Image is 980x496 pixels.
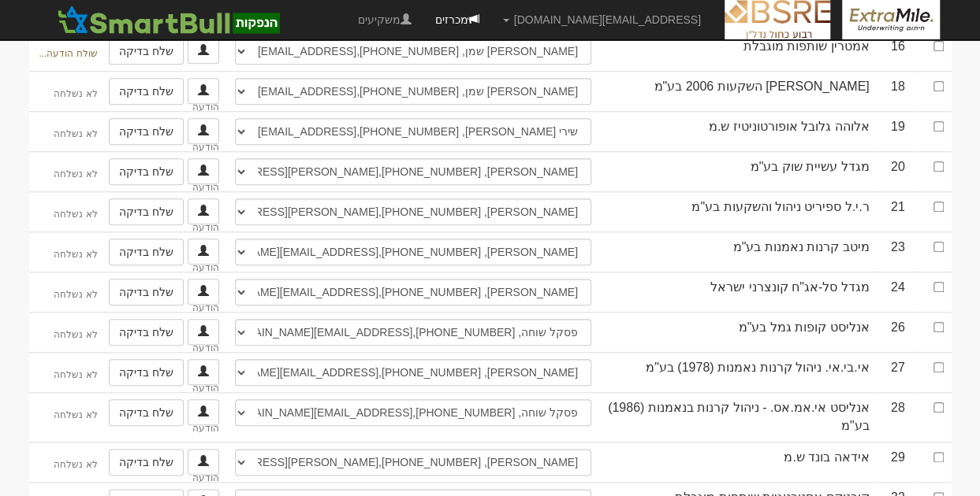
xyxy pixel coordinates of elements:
a: שלח בדיקה [109,359,184,386]
sub: לא נשלחה הודעה [54,329,218,353]
sub: שולח הודעה... [39,48,97,59]
td: 20 [878,151,913,191]
a: שלח בדיקה [109,198,184,225]
td: 16 [878,31,913,71]
td: 27 [878,352,913,392]
td: אמטרין שותפות מוגבלת [599,31,878,71]
img: SmartBull Logo [53,4,285,35]
a: שלח בדיקה [109,158,184,185]
sub: לא נשלחה הודעה [54,249,218,273]
a: שלח בדיקה [109,279,184,305]
a: שלח בדיקה [109,239,184,265]
td: מגדל סל-אג"ח קונצרני ישראל [599,272,878,312]
td: מיטב קרנות נאמנות בע"מ [599,231,878,272]
a: שלח בדיקה [109,78,184,105]
td: אידאה בונד ש.מ [599,442,878,482]
td: ר.י.ל ספיריט ניהול והשקעות בע"מ [599,191,878,231]
a: שלח בדיקה [109,319,184,346]
td: אי.בי.אי. ניהול קרנות נאמנות (1978) בע"מ [599,352,878,392]
td: 19 [878,111,913,151]
td: אלוהה גלובל אופורטוניטיז ש.מ [599,111,878,151]
td: אנליסט קופות גמל בע"מ [599,312,878,352]
td: 18 [878,71,913,111]
td: 29 [878,442,913,482]
td: 28 [878,392,913,442]
td: אנליסט אי.אמ.אס. - ניהול קרנות בנאמנות (1986) בע"מ [599,392,878,442]
sub: לא נשלחה הודעה [54,459,218,483]
sub: לא נשלחה הודעה [54,289,218,313]
sub: לא נשלחה הודעה [54,88,218,113]
a: שלח בדיקה [109,38,184,65]
a: שלח בדיקה [109,449,184,476]
td: 23 [878,231,913,272]
td: מגדל עשיית שוק בע"מ [599,151,878,191]
sub: לא נשלחה הודעה [54,369,218,394]
sub: לא נשלחה הודעה [54,168,218,193]
a: שלח בדיקה [109,399,184,426]
td: 26 [878,312,913,352]
a: שלח בדיקה [109,118,184,145]
sub: לא נשלחה הודעה [54,128,218,153]
td: [PERSON_NAME] השקעות 2006 בע"מ [599,71,878,111]
sub: לא נשלחה הודעה [54,409,218,434]
sub: לא נשלחה הודעה [54,209,218,233]
span: שולח הודעה לhanis@barakcapital.com... [39,46,97,59]
td: 21 [878,191,913,231]
td: 24 [878,272,913,312]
